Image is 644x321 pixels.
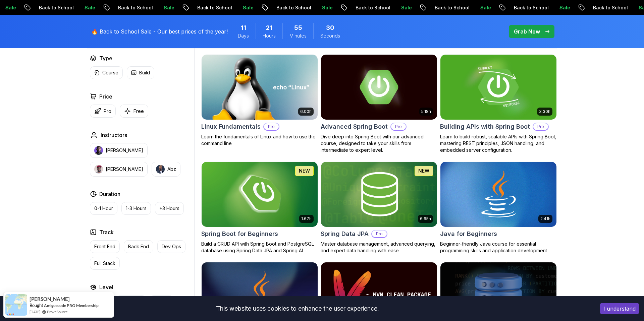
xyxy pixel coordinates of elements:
[94,205,113,212] p: 0-1 Hour
[90,240,120,253] button: Front End
[311,4,332,11] p: Sale
[133,108,144,115] p: Free
[124,240,153,253] button: Back End
[289,33,307,39] span: Minutes
[201,122,261,131] h2: Linux Fundamentals
[201,241,318,254] p: Build a CRUD API with Spring Boot and PostgreSQL database using Spring Data JPA and Spring AI
[201,229,278,239] h2: Spring Boot for Beginners
[372,231,387,237] p: Pro
[153,4,174,11] p: Sale
[99,228,114,236] h2: Track
[241,23,246,33] span: 11 Days
[90,162,148,177] button: instructor img[PERSON_NAME]
[533,123,548,130] p: Pro
[321,162,437,254] a: Spring Data JPA card6.65hNEWSpring Data JPAProMaster database management, advanced querying, and ...
[320,33,340,39] span: Seconds
[94,146,103,155] img: instructor img
[28,4,73,11] p: Back to School
[90,105,116,118] button: Pro
[440,162,557,254] a: Java for Beginners card2.41hJava for BeginnersBeginner-friendly Java course for essential program...
[390,4,412,11] p: Sale
[99,92,112,101] h2: Price
[139,69,150,76] p: Build
[514,27,540,36] p: Grab Now
[440,229,497,239] h2: Java for Beginners
[202,55,318,120] img: Linux Fundamentals card
[201,162,318,254] a: Spring Boot for Beginners card1.67hNEWSpring Boot for BeginnersBuild a CRUD API with Spring Boot ...
[420,216,431,221] p: 6.65h
[30,303,43,308] span: Bought
[127,66,154,79] button: Build
[503,4,548,11] p: Back to School
[162,243,181,250] p: Dev Ops
[167,166,176,173] p: Abz
[539,109,550,114] p: 3.30h
[101,131,127,139] h2: Instructors
[294,23,302,33] span: 55 Minutes
[321,133,437,153] p: Dive deep into Spring Boot with our advanced course, designed to take your skills from intermedia...
[424,4,469,11] p: Back to School
[202,162,318,227] img: Spring Boot for Beginners card
[152,162,180,177] button: instructor imgAbz
[99,54,112,62] h2: Type
[440,241,557,254] p: Beginner-friendly Java course for essential programming skills and application development
[326,23,334,33] span: 30 Seconds
[90,257,120,270] button: Full Stack
[94,165,103,174] img: instructor img
[232,4,253,11] p: Sale
[44,303,99,308] a: Amigoscode PRO Membership
[186,4,232,11] p: Back to School
[106,166,143,173] p: [PERSON_NAME]
[391,123,406,130] p: Pro
[120,105,148,118] button: Free
[73,4,95,11] p: Sale
[104,108,111,115] p: Pro
[47,309,68,315] a: ProveSource
[321,162,437,227] img: Spring Data JPA card
[156,165,165,174] img: instructor img
[157,240,185,253] button: Dev Ops
[201,133,318,147] p: Learn the fundamentals of Linux and how to use the command line
[266,23,272,33] span: 21 Hours
[94,260,115,267] p: Full Stack
[201,54,318,147] a: Linux Fundamentals card6.00hLinux FundamentalsProLearn the fundamentals of Linux and how to use t...
[540,216,550,221] p: 2.41h
[106,147,143,154] p: [PERSON_NAME]
[102,69,118,76] p: Course
[321,241,437,254] p: Master database management, advanced querying, and expert data handling with ease
[94,243,115,250] p: Front End
[440,133,557,153] p: Learn to build robust, scalable APIs with Spring Boot, mastering REST principles, JSON handling, ...
[99,190,120,198] h2: Duration
[155,202,184,215] button: +3 Hours
[437,53,559,121] img: Building APIs with Spring Boot card
[321,122,388,131] h2: Advanced Spring Boot
[238,33,249,39] span: Days
[321,54,437,153] a: Advanced Spring Boot card5.18hAdvanced Spring BootProDive deep into Spring Boot with our advanced...
[116,295,146,308] button: Mid-level
[300,109,312,114] p: 6.00h
[90,66,123,79] button: Course
[548,4,570,11] p: Sale
[264,123,279,130] p: Pro
[30,296,70,302] span: [PERSON_NAME]
[344,4,390,11] p: Back to School
[30,309,40,315] span: [DATE]
[440,54,557,153] a: Building APIs with Spring Boot card3.30hBuilding APIs with Spring BootProLearn to build robust, s...
[90,143,148,158] button: instructor img[PERSON_NAME]
[128,243,149,250] p: Back End
[299,168,310,174] p: NEW
[99,283,113,291] h2: Level
[107,4,153,11] p: Back to School
[5,301,590,316] div: This website uses cookies to enhance the user experience.
[265,4,311,11] p: Back to School
[600,303,639,314] button: Accept cookies
[321,55,437,120] img: Advanced Spring Boot card
[90,202,117,215] button: 0-1 Hour
[421,109,431,114] p: 5.18h
[126,205,147,212] p: 1-3 Hours
[91,27,228,36] p: 🔥 Back to School Sale - Our best prices of the year!
[440,122,530,131] h2: Building APIs with Spring Boot
[440,162,556,227] img: Java for Beginners card
[469,4,491,11] p: Sale
[263,33,276,39] span: Hours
